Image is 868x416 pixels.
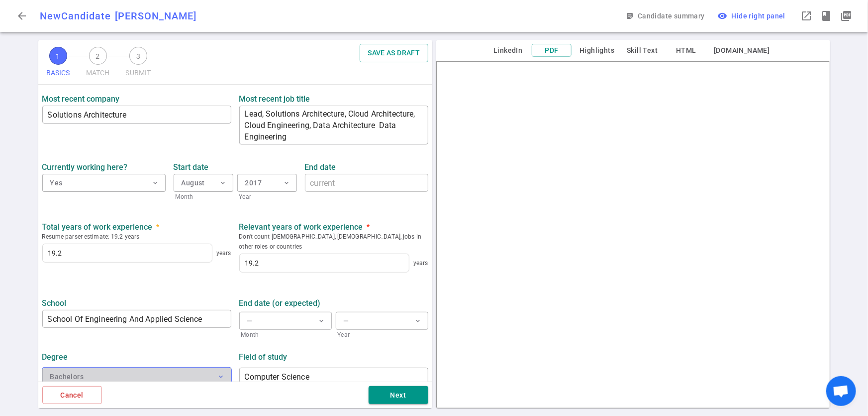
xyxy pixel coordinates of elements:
[247,315,253,327] div: —
[174,174,233,192] button: August
[49,47,67,65] span: 1
[360,44,428,62] button: SAVE AS DRAFT
[42,352,68,362] strong: Degree
[86,65,110,81] span: MATCH
[239,352,288,362] strong: Field of study
[12,6,32,26] button: Go back
[344,315,349,327] div: —
[836,6,856,26] button: Open PDF in a popup
[239,232,428,252] span: Don't count [DEMOGRAPHIC_DATA], [DEMOGRAPHIC_DATA], jobs in other roles or countries
[414,317,422,325] span: expand_more
[820,10,832,22] span: book
[42,174,166,192] button: Yes
[42,222,153,232] strong: Total years of work experience
[237,192,297,202] span: Year
[666,44,706,57] button: HTML
[129,47,147,65] span: 3
[318,317,326,325] span: expand_more
[239,312,332,330] button: —
[283,179,291,187] span: expand_more
[576,44,618,57] button: Highlights
[488,44,528,57] button: LinkedIn
[626,12,634,20] span: sticky_note_2
[796,6,816,26] button: Open LinkedIn as a popup
[219,179,227,187] span: expand_more
[336,330,428,340] span: Year
[413,258,428,268] span: years
[42,298,231,308] label: School
[800,10,812,22] span: launch
[42,107,231,123] input: Type to edit
[42,368,231,386] button: Bachelors
[42,94,231,104] label: Most recent company
[826,376,856,406] div: Open chat
[436,61,830,408] iframe: candidate_document_preview__iframe
[42,311,231,327] input: Type to edit
[532,44,572,57] button: PDF
[237,174,297,192] button: 2017
[310,177,423,189] textarea: current
[40,10,111,22] span: New Candidate
[42,44,74,84] button: 1BASICS
[152,179,160,187] span: expand_more
[217,373,225,381] span: expand_more
[82,44,114,84] button: 2MATCH
[126,65,151,81] span: SUBMIT
[713,7,792,25] button: visibilityHide right panel
[239,369,428,385] input: Type to edit
[624,7,709,25] button: Open sticky note
[216,248,231,258] span: years
[305,162,428,172] label: End date
[89,47,107,65] span: 2
[369,386,428,405] button: Next
[174,192,233,202] span: Month
[122,44,155,84] button: 3SUBMIT
[42,232,231,242] span: Resume parser estimate: 19.2 years
[816,6,836,26] button: Open resume highlights in a popup
[718,11,728,21] i: visibility
[336,312,428,330] button: —
[46,65,70,81] span: BASICS
[239,94,428,104] label: Most recent job title
[239,330,332,340] span: Month
[16,10,28,22] span: arrow_back
[840,10,852,22] i: picture_as_pdf
[42,386,102,405] button: Cancel
[43,244,212,262] input: Type a number
[622,44,662,57] button: Skill Text
[245,108,423,142] textarea: Lead, Solutions Architecture, Cloud Architecture, Cloud Engineering, Data Architecture Data Engin...
[115,10,196,22] span: [PERSON_NAME]
[240,254,409,272] input: Type a number
[239,298,428,308] label: End date (or expected)
[42,162,166,172] label: Currently working here?
[174,162,297,172] label: Start date
[710,44,773,57] button: [DOMAIN_NAME]
[239,222,363,232] strong: Relevant years of work experience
